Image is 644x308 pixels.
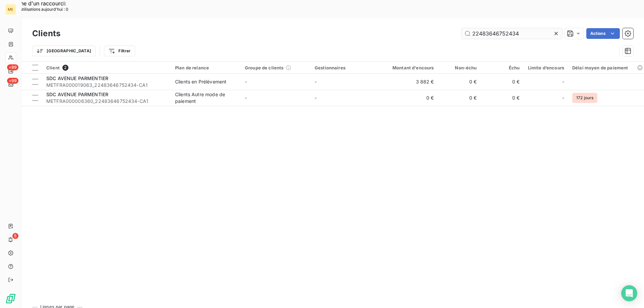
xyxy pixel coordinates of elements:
div: Limite d’encours [528,65,564,70]
button: Filtrer [104,46,135,56]
span: - [562,78,564,85]
td: 0 € [380,90,438,106]
div: Échu [485,65,520,70]
span: SDC AVENUE PARMENTIER [46,91,108,97]
span: METFRA000006360_22483646752434-CA1 [46,98,167,105]
span: 5 [12,233,18,239]
span: METFRA000019063_22483646752434-CA1 [46,82,167,88]
span: Groupe de clients [245,65,284,70]
div: Clients Autre mode de paiement [175,91,237,105]
span: - [315,95,317,101]
span: +99 [7,64,18,70]
div: Plan de relance [175,65,237,70]
span: 172 jours [572,93,597,103]
input: Rechercher [462,28,562,39]
span: - [245,79,247,84]
span: SDC AVENUE PARMENTIER [46,75,108,81]
img: Logo LeanPay [5,293,16,304]
button: Actions [586,28,620,39]
span: - [562,95,564,101]
td: 3 882 € [380,74,438,90]
div: Open Intercom Messenger [621,285,637,301]
div: Clients en Prélèvement [175,78,226,85]
h3: Clients [32,27,60,40]
td: 0 € [481,90,524,106]
span: +99 [7,78,18,84]
div: Gestionnaires [315,65,376,70]
td: 0 € [438,90,481,106]
div: Non-échu [442,65,477,70]
td: 0 € [481,74,524,90]
span: - [245,95,247,101]
div: Montant d'encours [384,65,434,70]
span: 2 [62,65,68,71]
div: Délai moyen de paiement [572,65,644,70]
td: 0 € [438,74,481,90]
span: - [315,79,317,84]
button: [GEOGRAPHIC_DATA] [32,46,96,56]
span: Client [46,65,60,70]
